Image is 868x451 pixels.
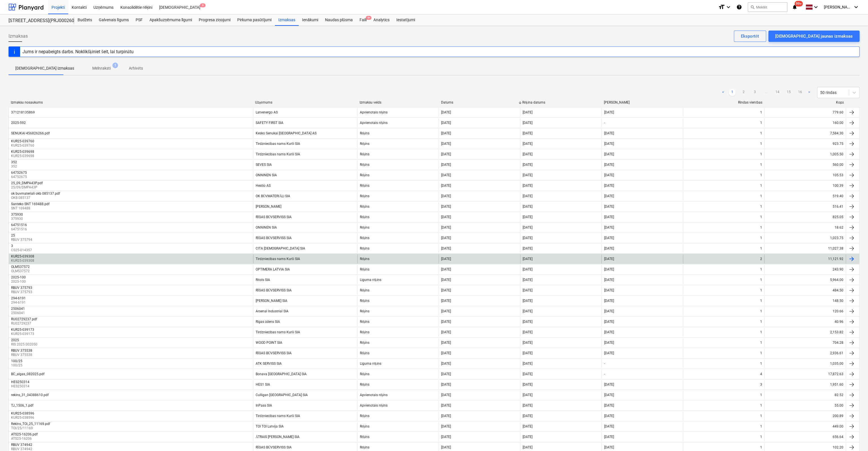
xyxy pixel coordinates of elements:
a: Next page [806,89,813,96]
div: 40.96 [764,317,846,326]
div: KUR25-039173 [11,328,34,332]
div: Rēķins [360,288,369,293]
div: 1 [760,299,762,303]
div: [DATE] [523,246,533,250]
p: KUR25-039173 [11,332,35,336]
i: notifications [792,4,798,10]
div: Hestio AS [256,184,271,188]
div: [DATE] [523,163,533,167]
a: Iestatījumi [393,14,418,26]
div: 1 [760,184,762,188]
div: - [604,121,605,125]
div: Rīgas ūdens SIA [256,320,280,324]
div: 923.75 [764,139,846,148]
div: Rēķina datums [522,100,599,105]
div: [DATE] [441,236,451,240]
div: 64751516 [11,223,27,227]
div: [DATE] [441,351,451,355]
a: Page 16 [797,89,803,96]
i: format_size [718,4,725,10]
div: 449.00 [764,422,846,431]
div: Rēķins [360,341,369,345]
a: Budžets [74,14,95,26]
div: 294-6191 [11,296,26,300]
div: 82.52 [764,390,846,400]
div: 1 [760,194,762,198]
div: 371218135869 [11,110,35,114]
div: Rēķins [360,215,369,219]
div: [DATE] [604,173,614,177]
div: 25_09_DMPA43P.pdf [11,181,43,185]
div: [DATE] [441,121,451,125]
div: 1,005.50 [764,150,846,159]
div: Rēķins [360,309,369,313]
div: [DATE] [523,215,533,219]
span: search [750,5,755,9]
div: 1 [760,131,762,135]
div: [DATE] [604,299,614,303]
p: SNT 169488 [11,206,51,211]
div: Kesko Senukai [GEOGRAPHIC_DATA] AS [256,131,317,135]
div: 105.53 [764,171,846,180]
div: 2025-100 [11,275,26,279]
div: [DATE] [604,341,614,345]
a: Progresa ziņojumi [195,14,234,26]
div: [DATE] [604,184,614,188]
div: [DEMOGRAPHIC_DATA] jaunas izmaksas [775,33,853,40]
div: [DATE] [441,246,451,250]
p: 2506041 [11,311,26,315]
div: RĪGAS BŪVSERVISS SIA [256,236,292,240]
div: 1 [760,110,762,114]
div: Kopā [767,100,844,105]
div: [DATE] [604,330,614,334]
div: 2506041 [11,307,25,311]
a: Analytics [370,14,393,26]
div: 100/25 [11,359,22,363]
i: keyboard_arrow_down [813,4,819,10]
span: 99+ [795,1,803,7]
div: 779.60 [764,108,846,117]
div: [DATE] [441,142,451,146]
div: Pirkuma pasūtījumi [234,14,275,26]
div: 1 [760,278,762,282]
div: [DATE] [441,309,451,313]
div: OK BŪVMATERIĀLI SIA [256,194,290,198]
div: 1 [760,309,762,313]
div: [DATE] [523,299,533,303]
div: [PERSON_NAME] SIA [256,299,287,303]
div: RĪGAS BŪVSERVISS SIA [256,351,292,355]
div: OLM537572 [11,265,30,269]
div: [DATE] [604,351,614,355]
a: Ienākumi [299,14,322,26]
div: Galvenais līgums [95,14,132,26]
div: [DATE] [441,341,451,345]
div: [DATE] [523,121,533,125]
div: [DATE] [523,142,533,146]
div: 1 [760,225,762,229]
p: [DEMOGRAPHIC_DATA] izmaksas [15,65,74,71]
div: [DATE] [441,215,451,219]
div: [DATE] [441,330,451,334]
span: 9+ [366,16,371,20]
div: 7,584.30 [764,129,846,138]
div: [DATE] [604,142,614,146]
div: [DATE] [523,267,533,271]
div: [DATE] [523,257,533,261]
div: OPTIMERA LATVIA SIA [256,267,290,271]
p: 375930 [11,216,24,221]
div: - [604,362,605,366]
div: Rēķins [360,299,369,303]
div: Līguma rēķins [360,278,381,282]
div: SENUKAI 456826266.pdf [11,131,50,135]
div: [DATE] [441,299,451,303]
div: Rindas vienības [685,100,762,105]
div: Arsenal Industrial SIA [256,309,288,313]
div: 1 [760,288,762,292]
div: [DATE] [441,163,451,167]
div: [DATE] [523,152,533,156]
a: Previous page [720,89,726,96]
div: 2025 [11,338,36,342]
